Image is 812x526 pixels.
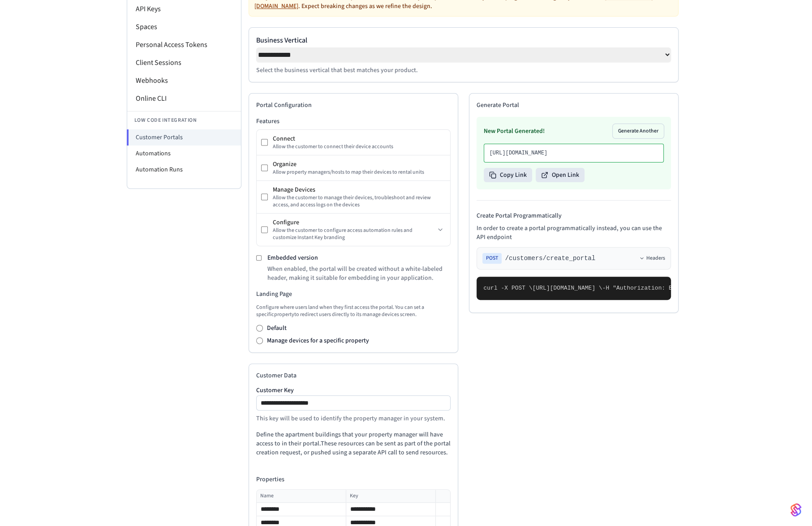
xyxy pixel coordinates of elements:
[257,490,346,503] th: Name
[127,129,241,145] li: Customer Portals
[256,290,451,299] h3: Landing Page
[256,387,451,393] label: Customer Key
[127,145,241,162] li: Automations
[127,36,241,54] li: Personal Access Tokens
[127,18,241,36] li: Spaces
[533,285,602,291] span: [URL][DOMAIN_NAME] \
[484,285,533,291] span: curl -X POST \
[272,169,445,176] div: Allow property managers/hosts to map their devices to rental units
[505,254,596,263] span: /customers/create_portal
[536,168,584,182] button: Open Link
[490,150,658,157] p: [URL][DOMAIN_NAME]
[272,143,445,150] div: Allow the customer to connect their device accounts
[127,54,241,72] li: Client Sessions
[484,127,545,136] h3: New Portal Generated!
[477,211,671,220] h4: Create Portal Programmatically
[639,255,665,262] button: Headers
[256,304,451,318] p: Configure where users land when they first access the portal. You can set a specific property to ...
[272,227,434,241] div: Allow the customer to configure access automation rules and customize Instant Key branding
[127,162,241,178] li: Automation Runs
[484,168,532,182] button: Copy Link
[266,336,369,345] label: Manage devices for a specific property
[477,224,671,242] p: In order to create a portal programmatically instead, you can use the API endpoint
[267,253,318,262] label: Embedded version
[256,117,451,126] h3: Features
[256,430,451,457] p: Define the apartment buildings that your property manager will have access to in their portal. Th...
[272,185,445,194] div: Manage Devices
[482,253,502,264] span: POST
[256,475,451,484] h4: Properties
[127,111,241,129] li: Low Code Integration
[127,90,241,107] li: Online CLI
[791,503,801,517] img: SeamLogoGradient.69752ec5.svg
[256,371,451,380] h2: Customer Data
[477,101,671,110] h2: Generate Portal
[256,101,451,110] h2: Portal Configuration
[266,324,286,333] label: Default
[272,160,445,169] div: Organize
[613,124,664,138] button: Generate Another
[267,265,450,282] p: When enabled, the portal will be created without a white-labeled header, making it suitable for e...
[127,72,241,90] li: Webhooks
[272,218,434,227] div: Configure
[346,490,435,503] th: Key
[256,35,671,46] label: Business Vertical
[602,285,770,291] span: -H "Authorization: Bearer seam_api_key_123456" \
[256,66,671,75] p: Select the business vertical that best matches your product.
[256,414,451,423] p: This key will be used to identify the property manager in your system.
[272,194,445,209] div: Allow the customer to manage their devices, troubleshoot and review access, and access logs on th...
[272,134,445,143] div: Connect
